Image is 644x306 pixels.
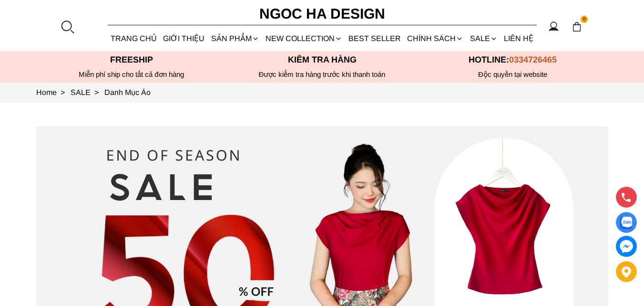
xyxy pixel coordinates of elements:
div: SẢN PHẨM [208,26,262,51]
a: LIÊN HỆ [501,26,536,51]
a: BEST SELLER [346,26,404,51]
p: Được kiểm tra hàng trước khi thanh toán [227,70,418,79]
a: Link to SALE [71,88,104,96]
span: > [57,88,69,96]
font: Kiểm tra hàng [288,55,357,64]
a: GIỚI THIỆU [160,26,208,51]
a: Display image [616,212,637,233]
a: Link to Danh Mục Áo [104,88,151,96]
img: img-CART-ICON-ksit0nf1 [572,21,582,32]
div: Chính sách [404,26,467,51]
img: Display image [620,217,632,229]
span: > [91,88,102,96]
p: Freeship [36,55,227,65]
span: 0334726465 [509,55,557,64]
a: SALE [467,26,501,51]
a: NEW COLLECTION [262,26,345,51]
a: Ngoc Ha Design [251,2,394,25]
div: Miễn phí ship cho tất cả đơn hàng [36,70,227,79]
p: Hotline: [418,55,608,65]
a: Link to Home [36,88,71,96]
span: 0 [581,16,588,23]
a: TRANG CHỦ [108,26,160,51]
a: messenger [616,236,637,257]
h6: Độc quyền tại website [418,70,608,79]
